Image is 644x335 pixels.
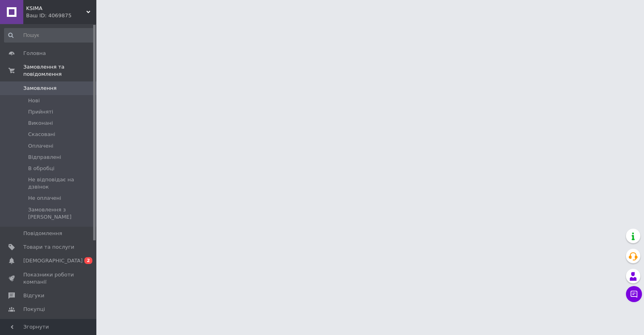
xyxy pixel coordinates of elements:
span: В обробці [28,165,55,172]
span: Нові [28,97,40,104]
span: [DEMOGRAPHIC_DATA] [23,257,83,264]
span: Відгуки [23,292,44,299]
span: Не оплачені [28,195,61,202]
span: Замовлення та повідомлення [23,63,96,78]
span: Покупці [23,306,45,313]
span: Показники роботи компанії [23,271,74,286]
span: Замовлення [23,85,57,92]
input: Пошук [4,28,95,43]
span: Не відповідає на дзвінок [28,176,94,191]
span: Головна [23,50,46,57]
div: Ваш ID: 4069875 [26,12,96,19]
span: Замовлення з [PERSON_NAME] [28,206,94,221]
span: Виконані [28,120,53,127]
span: 2 [84,257,92,264]
span: Прийняті [28,108,53,116]
span: Оплачені [28,142,53,150]
span: Скасовані [28,131,55,138]
span: Відправлені [28,154,61,161]
button: Чат з покупцем [626,286,642,302]
span: KSIMA [26,5,86,12]
span: Товари та послуги [23,244,74,251]
span: Повідомлення [23,230,62,237]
